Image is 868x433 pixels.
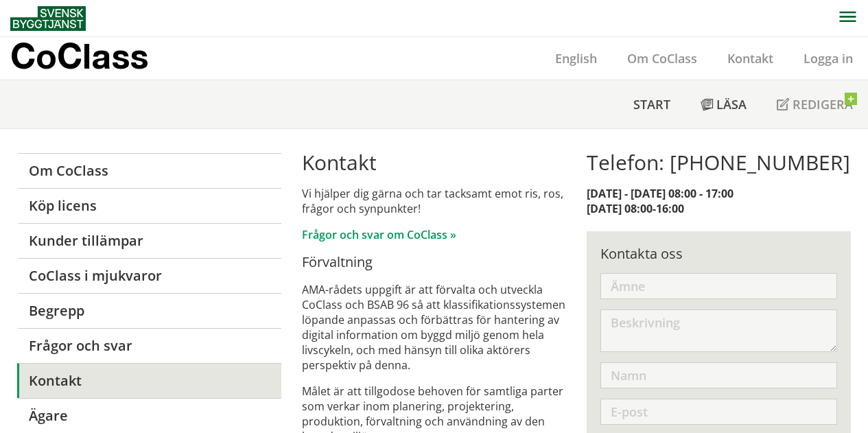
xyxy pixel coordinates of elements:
[17,258,281,293] a: CoClass i mjukvaror
[712,50,788,67] a: Kontakt
[600,399,837,425] input: E-post
[10,37,178,80] a: CoClass
[17,223,281,258] a: Kunder tillämpar
[17,363,281,398] a: Kontakt
[587,150,851,175] h1: Telefon: [PHONE_NUMBER]
[612,50,712,67] a: Om CoClass
[302,253,566,271] h4: Förvaltning
[618,80,685,128] a: Start
[302,282,566,373] p: AMA-rådets uppgift är att förvalta och utveckla CoClass och BSAB 96 så att klassifikationssysteme...
[10,48,148,64] p: CoClass
[600,245,837,263] div: Kontakta oss
[17,328,281,363] a: Frågor och svar
[302,227,456,242] a: Frågor och svar om CoClass »
[17,398,281,433] a: Ägare
[788,50,868,67] a: Logga in
[600,362,837,388] input: Namn
[17,153,281,188] a: Om CoClass
[633,96,670,113] span: Start
[540,50,612,67] a: English
[10,6,86,31] img: Svensk Byggtjänst
[302,186,566,216] p: Vi hjälper dig gärna och tar tacksamt emot ris, ros, frågor och synpunkter!
[17,293,281,328] a: Begrepp
[685,80,762,128] a: Läsa
[302,150,566,175] h1: Kontakt
[600,273,837,299] input: Ämne
[17,188,281,223] a: Köp licens
[716,96,747,113] span: Läsa
[587,186,734,216] strong: [DATE] - [DATE] 08:00 - 17:00 [DATE] 08:00-16:00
